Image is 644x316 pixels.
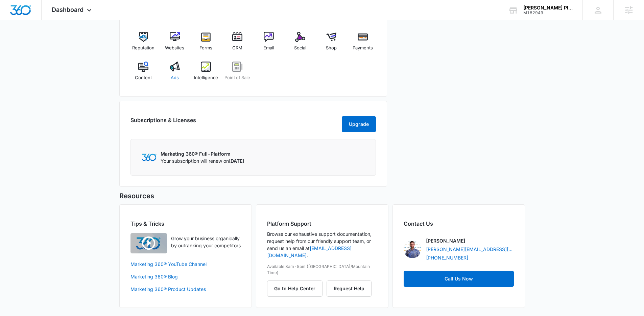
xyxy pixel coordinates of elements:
a: Websites [162,32,188,56]
a: [PERSON_NAME][EMAIL_ADDRESS][PERSON_NAME][DOMAIN_NAME] [426,246,514,253]
a: Request Help [327,286,372,291]
p: Browse our exhaustive support documentation, request help from our friendly support team, or send... [267,230,377,259]
span: Reputation [132,45,154,51]
a: Payments [350,32,376,56]
span: Dashboard [52,6,84,13]
a: Point of Sale [224,62,251,86]
p: Marketing 360® Full-Platform [161,150,244,157]
span: Point of Sale [224,74,250,81]
span: Forms [199,45,212,51]
a: Ads [162,62,188,86]
span: Ads [171,74,179,81]
a: Shop [318,32,344,56]
span: CRM [232,45,242,51]
span: Content [135,74,152,81]
a: Marketing 360® Product Updates [130,286,241,293]
span: Intelligence [194,74,218,81]
a: Marketing 360® YouTube Channel [130,261,241,268]
a: [PHONE_NUMBER] [426,254,468,261]
a: Go to Help Center [267,286,327,291]
h2: Subscriptions & Licenses [130,116,196,130]
img: Marketing 360 Logo [142,154,157,161]
span: Social [294,45,306,51]
a: Call Us Now [404,271,514,287]
span: Shop [326,45,337,51]
img: Quick Overview Video [130,233,167,253]
button: Request Help [327,280,372,297]
a: CRM [224,32,251,56]
button: Go to Help Center [267,280,323,297]
p: Your subscription will renew on [161,157,244,164]
span: Websites [165,45,184,51]
img: Chris Johns [404,241,421,258]
p: [PERSON_NAME] [426,237,465,244]
a: Email [256,32,282,56]
h2: Platform Support [267,220,377,228]
div: account name [523,5,573,10]
p: Grow your business organically by outranking your competitors [171,235,241,249]
a: Content [130,62,157,86]
p: Available 8am-5pm ([GEOGRAPHIC_DATA]/Mountain Time) [267,264,377,276]
a: Reputation [130,32,157,56]
span: Email [263,45,274,51]
button: Upgrade [342,116,376,132]
div: account id [523,10,573,15]
a: Intelligence [193,62,219,86]
a: Forms [193,32,219,56]
h5: Resources [119,191,525,201]
h2: Contact Us [404,220,514,228]
span: [DATE] [229,158,244,164]
h2: Tips & Tricks [130,220,241,228]
a: Social [287,32,313,56]
span: Payments [353,45,373,51]
a: Marketing 360® Blog [130,273,241,280]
